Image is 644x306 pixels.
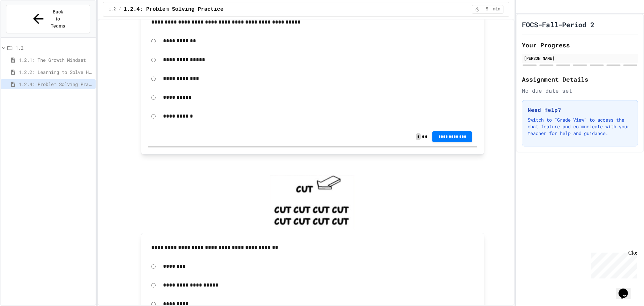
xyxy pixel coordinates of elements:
[528,106,632,114] h3: Need Help?
[124,5,224,13] span: 1.2.4: Problem Solving Practice
[19,56,93,63] span: 1.2.1: The Growth Mindset
[6,5,90,33] button: Back to Teams
[3,3,46,43] div: Chat with us now!Close
[109,7,116,12] span: 1.2
[493,7,500,12] span: min
[50,8,66,30] span: Back to Teams
[524,55,636,61] div: [PERSON_NAME]
[482,7,492,12] span: 5
[118,7,121,12] span: /
[616,279,637,299] iframe: chat widget
[522,87,638,95] div: No due date set
[19,69,93,76] span: 1.2.2: Learning to Solve Hard Problems
[528,117,632,137] p: Switch to "Grade View" to access the chat feature and communicate with your teacher for help and ...
[522,40,638,50] h2: Your Progress
[19,81,93,88] span: 1.2.4: Problem Solving Practice
[15,44,93,51] span: 1.2
[522,20,594,29] h1: FOCS-Fall-Period 2
[588,250,637,278] iframe: chat widget
[522,75,638,84] h2: Assignment Details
